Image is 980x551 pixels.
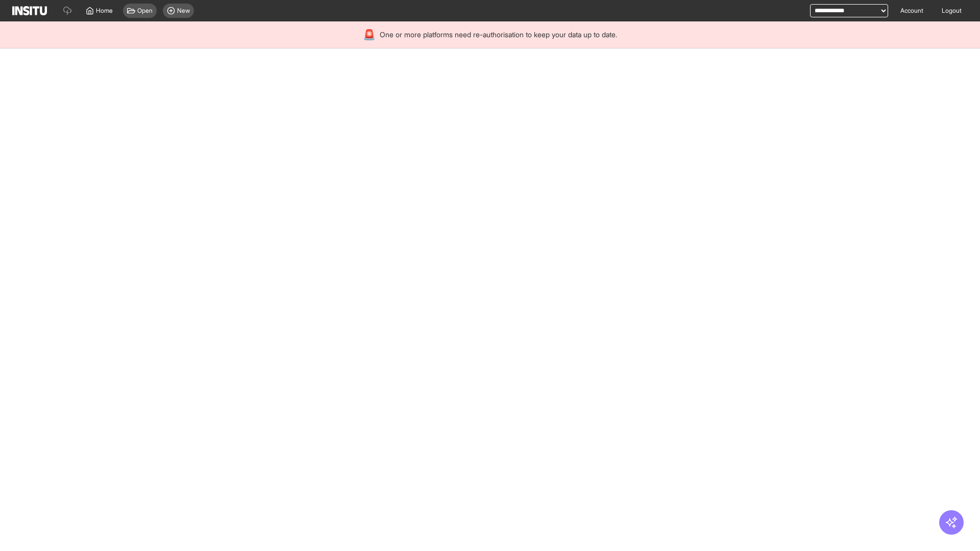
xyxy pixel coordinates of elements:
[177,7,190,15] span: New
[137,7,153,15] span: Open
[363,28,376,42] div: 🚨
[96,7,113,15] span: Home
[380,30,617,40] span: One or more platforms need re-authorisation to keep your data up to date.
[12,6,47,15] img: Logo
